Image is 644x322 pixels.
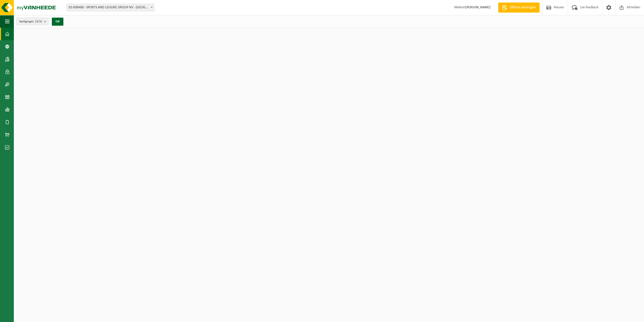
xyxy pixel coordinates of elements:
[508,5,537,10] span: Offerte aanvragen
[52,18,63,26] button: OK
[66,4,154,11] span: 02-008480 - SPORTS AND LEISURE GROUP NV - SINT-NIKLAAS
[35,20,42,23] count: (3/3)
[465,6,491,9] strong: [PERSON_NAME]
[16,18,49,25] button: Vestigingen(3/3)
[19,18,42,25] span: Vestigingen
[498,3,540,13] a: Offerte aanvragen
[67,4,154,11] span: 02-008480 - SPORTS AND LEISURE GROUP NV - SINT-NIKLAAS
